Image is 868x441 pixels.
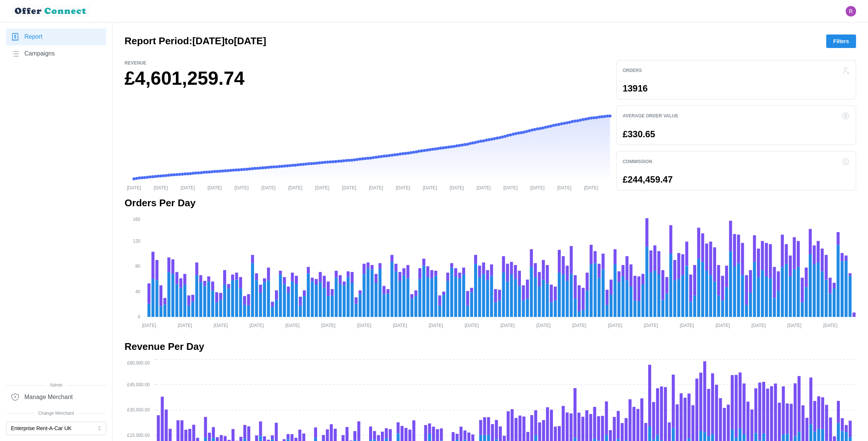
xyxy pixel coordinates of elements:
tspan: [DATE] [154,185,168,190]
tspan: 160 [133,217,140,222]
img: loyalBe Logo [12,4,90,18]
a: Manage Merchant [6,388,106,405]
tspan: [DATE] [584,185,598,190]
p: Revenue [125,60,610,66]
tspan: [DATE] [261,185,276,190]
tspan: [DATE] [423,185,437,190]
tspan: 80 [135,264,141,269]
h1: £4,601,259.74 [125,66,610,91]
tspan: [DATE] [449,185,464,190]
tspan: [DATE] [536,323,551,328]
tspan: £45,000.00 [127,382,150,387]
button: Enterprise Rent-A-Car UK [6,421,106,435]
tspan: [DATE] [396,185,410,190]
tspan: [DATE] [142,323,156,328]
tspan: 120 [133,238,140,244]
tspan: [DATE] [207,185,222,190]
span: Admin [6,382,106,389]
tspan: [DATE] [214,323,228,328]
span: Filters [833,35,849,48]
tspan: [DATE] [357,323,371,328]
tspan: 0 [138,315,140,320]
tspan: [DATE] [530,185,545,190]
tspan: [DATE] [503,185,518,190]
img: Ryan Gribben [845,6,856,16]
tspan: [DATE] [127,185,141,190]
tspan: [DATE] [429,323,443,328]
tspan: [DATE] [557,185,571,190]
p: Orders [623,67,642,74]
tspan: £30,000.00 [127,408,150,413]
span: Campaigns [24,49,55,58]
tspan: [DATE] [787,323,802,328]
tspan: 40 [135,289,141,294]
tspan: [DATE] [500,323,515,328]
a: Report [6,28,106,45]
tspan: [DATE] [249,323,264,328]
tspan: [DATE] [234,185,249,190]
tspan: [DATE] [476,185,491,190]
p: Average Order Value [623,113,678,119]
tspan: [DATE] [608,323,622,328]
tspan: [DATE] [751,323,766,328]
span: Manage Merchant [24,393,73,402]
tspan: [DATE] [680,323,694,328]
tspan: [DATE] [644,323,658,328]
tspan: [DATE] [180,185,195,190]
p: £330.65 [623,130,655,139]
tspan: [DATE] [178,323,192,328]
p: Commission [623,159,652,165]
tspan: [DATE] [823,323,837,328]
tspan: [DATE] [315,185,329,190]
tspan: [DATE] [715,323,730,328]
tspan: [DATE] [321,323,335,328]
a: Campaigns [6,45,106,62]
p: 13916 [623,84,648,93]
tspan: [DATE] [342,185,356,190]
span: Report [24,32,42,42]
tspan: [DATE] [464,323,479,328]
tspan: [DATE] [369,185,383,190]
span: Change Merchant [6,410,106,417]
h2: Report Period: [DATE] to [DATE] [125,34,266,48]
tspan: [DATE] [393,323,407,328]
p: £244,459.47 [623,175,673,184]
tspan: £60,000.00 [127,360,150,366]
tspan: £15,000.00 [127,433,150,438]
button: Open user button [845,6,856,16]
tspan: [DATE] [285,323,300,328]
h2: Revenue Per Day [125,340,856,353]
tspan: [DATE] [572,323,586,328]
tspan: [DATE] [288,185,302,190]
button: Filters [826,34,856,48]
h2: Orders Per Day [125,196,856,210]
